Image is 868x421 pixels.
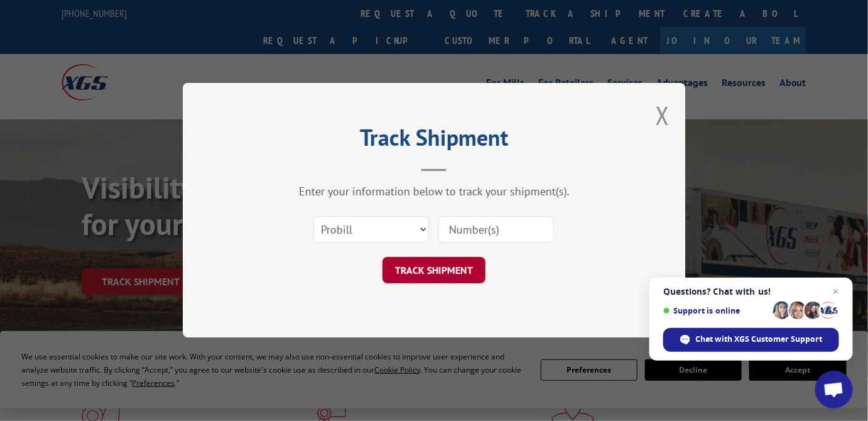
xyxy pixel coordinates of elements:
h2: Track Shipment [246,129,622,153]
input: Number(s) [438,217,554,243]
span: Questions? Chat with us! [663,287,839,297]
button: TRACK SHIPMENT [382,258,486,284]
span: Close chat [828,284,844,299]
button: Close modal [656,99,670,132]
div: Open chat [815,371,853,408]
div: Chat with XGS Customer Support [663,328,839,352]
span: Chat with XGS Customer Support [696,334,823,345]
span: Support is online [663,306,769,315]
div: Enter your information below to track your shipment(s). [246,185,622,199]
